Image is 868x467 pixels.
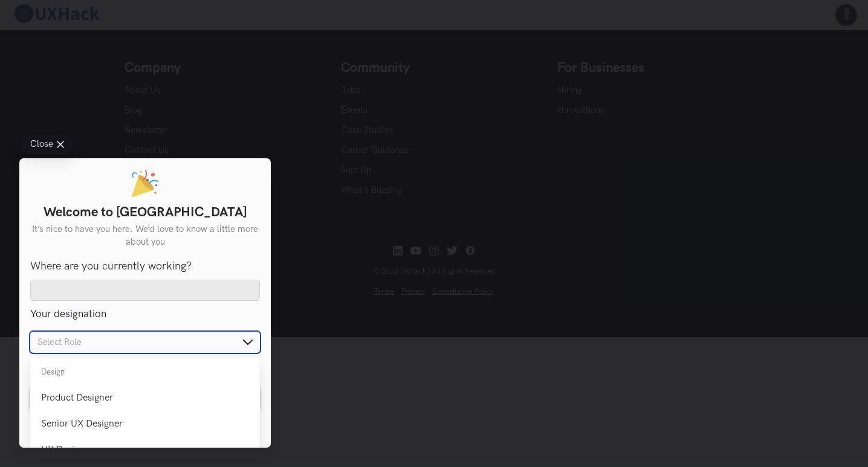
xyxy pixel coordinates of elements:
[30,309,260,321] legend: Your designation
[41,444,249,456] div: UX Designer
[41,392,249,404] div: Product Designer
[30,260,192,272] label: Where are you currently working?
[30,224,260,248] p: It’s nice to have you here. We’d love to know a little more about you
[41,367,65,377] span: Design
[41,418,249,430] div: Senior UX Designer
[19,135,75,155] button: Close
[30,332,260,353] input: Select Role
[30,205,260,221] h1: Welcome to [GEOGRAPHIC_DATA]
[30,140,53,149] span: Close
